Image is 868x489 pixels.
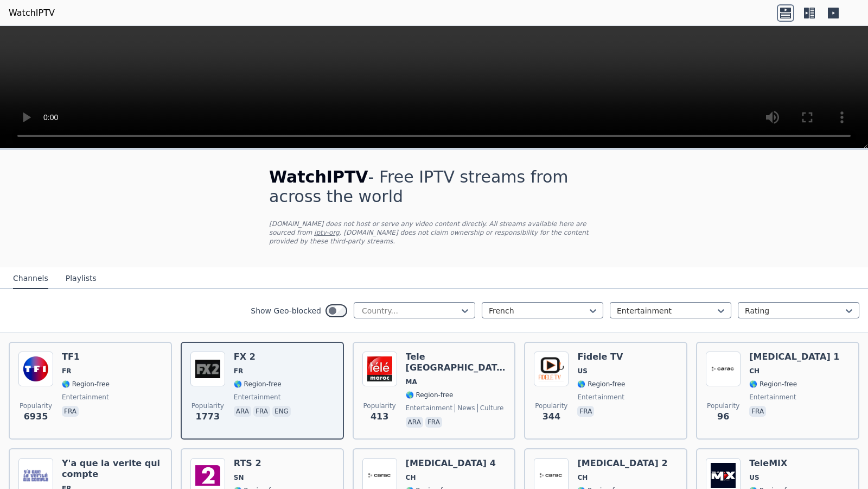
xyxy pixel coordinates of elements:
[24,410,48,423] span: 6935
[706,352,741,386] img: Carac 1
[577,406,594,417] p: fra
[18,352,53,386] img: TF1
[577,352,625,362] h6: Fidele TV
[477,404,504,412] span: culture
[749,458,797,469] h6: TeleMIX
[196,410,220,423] span: 1773
[542,410,560,423] span: 344
[749,352,839,362] h6: [MEDICAL_DATA] 1
[62,380,110,388] span: 🌎 Region-free
[234,393,281,402] span: entertainment
[406,378,417,386] span: MA
[272,406,291,417] p: eng
[577,393,624,402] span: entertainment
[371,410,388,423] span: 413
[9,7,55,20] a: WatchIPTV
[234,352,293,362] h6: FX 2
[251,305,321,316] label: Show Geo-blocked
[62,367,71,375] span: FR
[234,367,243,375] span: FR
[62,458,162,480] h6: Y'a que la verite qui compte
[406,404,453,412] span: entertainment
[192,402,224,410] span: Popularity
[749,380,797,388] span: 🌎 Region-free
[406,391,454,399] span: 🌎 Region-free
[253,406,270,417] p: fra
[20,402,52,410] span: Popularity
[577,367,587,375] span: US
[190,352,225,386] img: FX 2
[717,410,729,423] span: 96
[455,404,475,412] span: news
[406,458,496,469] h6: [MEDICAL_DATA] 4
[534,352,569,386] img: Fidele TV
[749,367,759,375] span: CH
[749,393,796,402] span: entertainment
[535,402,567,410] span: Popularity
[577,380,625,388] span: 🌎 Region-free
[62,406,79,417] p: fra
[62,352,110,362] h6: TF1
[234,406,251,417] p: ara
[234,380,282,388] span: 🌎 Region-free
[314,229,340,236] a: iptv-org
[234,458,282,469] h6: RTS 2
[577,473,588,482] span: CH
[269,167,368,186] span: WatchIPTV
[362,352,397,386] img: Tele Maroc
[234,473,244,482] span: SN
[406,352,506,373] h6: Tele [GEOGRAPHIC_DATA]
[269,167,599,206] h1: - Free IPTV streams from across the world
[406,417,423,428] p: ara
[425,417,442,428] p: fra
[406,473,416,482] span: CH
[577,458,667,469] h6: [MEDICAL_DATA] 2
[749,406,766,417] p: fra
[13,268,48,289] button: Channels
[363,402,396,410] span: Popularity
[66,268,97,289] button: Playlists
[707,402,739,410] span: Popularity
[62,393,109,402] span: entertainment
[749,473,759,482] span: US
[269,220,599,246] p: [DOMAIN_NAME] does not host or serve any video content directly. All streams available here are s...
